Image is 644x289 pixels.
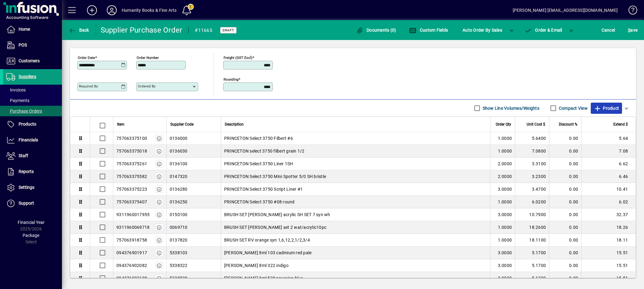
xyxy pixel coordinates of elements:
[3,53,62,69] a: Customers
[549,158,581,170] td: 0.00
[78,56,95,60] mat-label: Order date
[166,170,221,183] td: 0147320
[102,5,122,16] button: Profile
[23,233,39,238] span: Package
[459,24,505,36] button: Auto Order By Sales
[496,121,511,128] span: Order Qty
[581,272,636,285] td: 15.51
[490,145,515,158] td: 1.0000
[62,24,96,36] app-page-header-button: Back
[3,180,62,195] a: Settings
[19,185,34,190] span: Settings
[515,221,549,234] td: 18.2600
[19,137,38,142] span: Financials
[116,161,147,167] div: 757063375261
[166,272,221,285] td: 5338538
[117,121,124,128] span: Item
[628,25,637,35] span: ave
[19,169,34,174] span: Reports
[116,186,147,192] div: 757063375223
[3,117,62,132] a: Products
[581,158,636,170] td: 6.62
[581,183,636,196] td: 10.41
[515,196,549,208] td: 6.0200
[613,121,628,128] span: Extend $
[19,42,27,47] span: POS
[224,148,305,154] span: PRINCETON select 3750 filbert grain 1/2
[490,272,515,285] td: 3.0000
[549,183,581,196] td: 0.00
[19,201,34,206] span: Support
[166,145,221,158] td: 0136030
[581,196,636,208] td: 6.02
[224,186,303,192] span: PRINCETON Select 3750 Script Liner #1
[549,145,581,158] td: 0.00
[515,208,549,221] td: 10.7900
[490,259,515,272] td: 3.0000
[166,247,221,259] td: 5338103
[549,221,581,234] td: 0.00
[82,5,102,16] button: Add
[515,132,549,145] td: 5.6400
[549,196,581,208] td: 0.00
[559,121,577,128] span: Discount %
[549,247,581,259] td: 0.00
[515,145,549,158] td: 7.0800
[356,28,396,33] span: Documents (0)
[490,132,515,145] td: 1.0000
[224,250,312,256] span: [PERSON_NAME] 8ml 103 cadmium red pale
[521,24,565,36] button: Order & Email
[3,95,62,106] a: Payments
[515,234,549,247] td: 18.1100
[116,211,150,218] div: 9311960017955
[116,148,147,154] div: 757063375018
[68,28,89,33] span: Back
[166,234,221,247] td: 0137820
[6,98,29,103] span: Payments
[116,199,147,205] div: 757063375407
[407,24,450,36] button: Custom Fields
[3,85,62,95] a: Invoices
[515,183,549,196] td: 3.4700
[581,170,636,183] td: 6.46
[116,237,147,243] div: 757063918758
[19,122,36,127] span: Products
[224,56,252,60] mat-label: Freight (GST excl)
[628,28,630,33] span: S
[166,132,221,145] td: 0136000
[549,208,581,221] td: 0.00
[581,208,636,221] td: 32.37
[581,132,636,145] td: 5.64
[224,211,330,218] span: BRUSH SET [PERSON_NAME] acrylic SH SET 7 syn wh
[602,25,615,35] span: Cancel
[515,170,549,183] td: 3.2300
[195,25,212,35] div: #11665
[591,103,622,114] button: Product
[513,5,618,15] div: [PERSON_NAME] [EMAIL_ADDRESS][DOMAIN_NAME]
[116,135,147,141] div: 757063375100
[224,224,326,230] span: BRUSH SET [PERSON_NAME] set 2 wat/acrylic10pc
[224,173,326,180] span: PRINCETON Select 3750 Mini Spotter 5/0 SH bristle
[515,247,549,259] td: 5.1700
[79,84,98,88] mat-label: Required by
[558,105,588,111] label: Compact View
[3,22,62,37] a: Home
[549,170,581,183] td: 0.00
[549,132,581,145] td: 0.00
[624,1,636,21] a: Knowledge Base
[19,27,30,32] span: Home
[549,259,581,272] td: 0.00
[19,153,28,158] span: Staff
[490,196,515,208] td: 1.0000
[224,275,303,281] span: [PERSON_NAME] 8ml 538 prussian blue
[581,221,636,234] td: 18.26
[490,247,515,259] td: 3.0000
[166,196,221,208] td: 0136250
[409,28,448,33] span: Custom Fields
[3,132,62,148] a: Financials
[116,262,147,269] div: 094376902082
[3,38,62,53] a: POS
[481,105,539,111] label: Show Line Volumes/Weights
[170,121,194,128] span: Supplier Code
[490,208,515,221] td: 3.0000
